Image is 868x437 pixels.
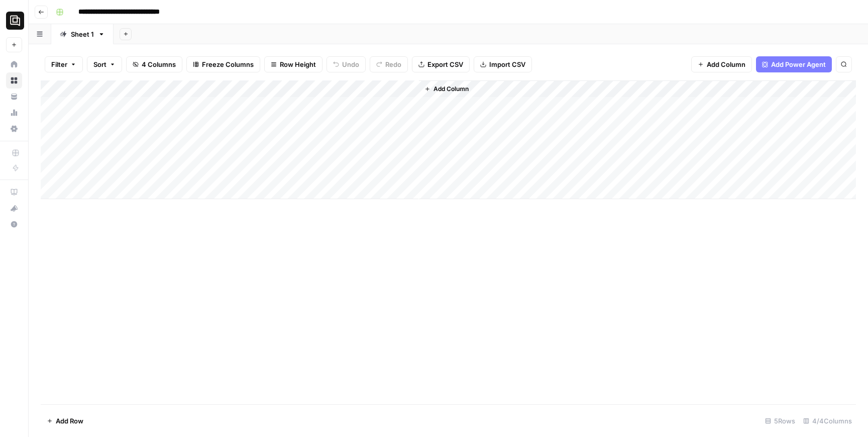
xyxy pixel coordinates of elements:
button: What's new? [6,200,22,216]
div: Sheet 1 [71,29,94,39]
div: Profile image for Arnett [127,16,147,36]
button: Freeze Columns [186,56,260,72]
img: Gorgias 2 Logo [6,12,24,30]
span: Add Power Agent [771,59,826,69]
button: Help + Support [6,216,22,232]
button: Export CSV [412,56,470,72]
span: Freeze Columns [202,59,254,69]
span: Filter [51,59,67,69]
span: Export CSV [427,59,463,69]
div: Send us a message [10,135,191,163]
button: Add Power Agent [756,56,832,72]
div: Profile image for Joel [107,16,128,36]
span: Home [39,339,61,346]
div: 5 Rows [761,413,799,429]
button: Import CSV [474,56,532,72]
a: Visit our Knowledge Base [15,172,186,191]
button: 4 Columns [126,56,182,72]
div: What's new? [7,201,22,216]
span: 4 Columns [142,59,176,69]
div: Send us a message [21,144,168,154]
a: Browse [6,72,22,89]
button: Add Column [420,82,473,96]
span: Messages [134,339,168,346]
div: Close [173,16,191,34]
button: Row Height [264,56,322,72]
span: Row Height [280,59,316,69]
button: Undo [327,56,366,72]
div: Profile image for Steven [146,16,166,36]
p: How can we help? [20,106,181,123]
button: Workspace: Gorgias 2 [6,8,22,33]
span: Add Column [433,84,469,94]
p: Hi [PERSON_NAME] 👋 [20,71,181,106]
span: Undo [342,59,359,69]
a: Your Data [6,89,22,105]
span: Import CSV [489,59,525,69]
a: Home [6,56,22,72]
a: Sheet 1 [51,24,114,44]
a: Usage [6,105,22,121]
button: Redo [370,56,408,72]
button: Add Row [41,413,89,429]
span: Add Row [56,416,83,426]
button: Messages [100,314,201,354]
a: Settings [6,121,22,137]
a: AirOps Academy [6,184,22,200]
div: Join our AI & SEO Builder's Community! [21,312,180,322]
div: Join our AI & SEO Builder's Community! [11,304,190,352]
button: Add Column [691,56,752,72]
button: Filter [45,56,83,72]
span: Sort [93,59,106,69]
span: Add Column [707,59,745,69]
span: Redo [385,59,401,69]
img: logo [20,19,71,35]
div: Visit our Knowledge Base [21,177,168,187]
button: Sort [87,56,122,72]
div: 4/4 Columns [799,413,856,429]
